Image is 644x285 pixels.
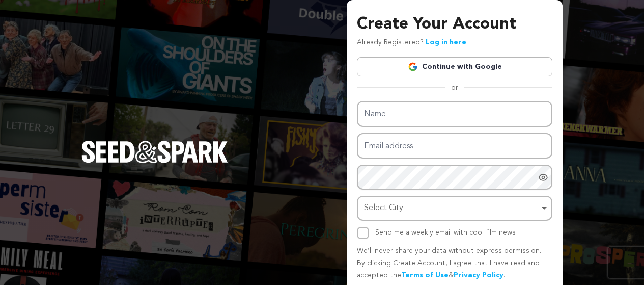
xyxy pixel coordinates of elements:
input: Name [357,101,552,127]
input: Email address [357,133,552,159]
p: Already Registered? [357,37,466,49]
a: Privacy Policy [454,272,503,279]
h3: Create Your Account [357,12,552,37]
img: Google logo [408,62,418,72]
a: Show password as plain text. Warning: this will display your password on the screen. [538,172,548,183]
label: Send me a weekly email with cool film news [375,229,516,236]
img: Seed&Spark Logo [81,141,228,163]
a: Log in here [426,39,466,46]
a: Terms of Use [401,272,449,279]
a: Seed&Spark Homepage [81,141,228,184]
p: We’ll never share your data without express permission. By clicking Create Account, I agree that ... [357,245,552,281]
div: Select City [364,201,539,216]
a: Continue with Google [357,57,552,76]
span: or [445,83,464,93]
